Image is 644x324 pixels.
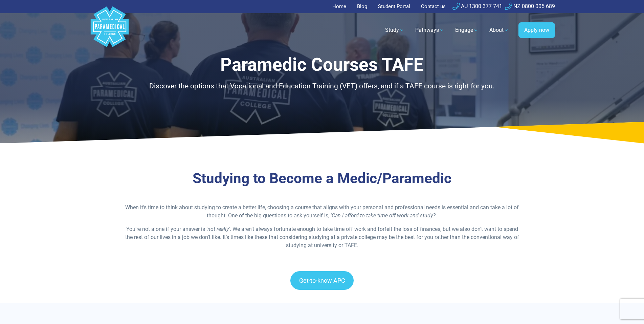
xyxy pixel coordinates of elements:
span: You’re not alone if your answer is ‘ [126,226,207,232]
a: Engage [451,21,483,40]
a: Study [381,21,408,40]
a: Pathways [411,21,448,40]
h1: Paramedic Courses TAFE [124,54,520,75]
a: AU 1300 377 741 [452,3,502,9]
span: ‘. We aren’t always fortunate enough to take time off work and forfeit the loss of finances, but ... [125,226,519,249]
a: Australian Paramedical College [89,13,130,47]
h3: Studying to Become a Medic/Paramedic [124,170,520,187]
a: NZ 0800 005 689 [505,3,555,9]
div: Discover the options that Vocational and Education Training (VET) offers, and if a TAFE course is... [124,81,520,92]
a: Apply now [518,22,555,38]
a: About [485,21,513,40]
span: not really [207,226,229,232]
a: Get-to-know APC [290,271,354,290]
span: When it’s time to think about studying to create a better life, choosing a course that aligns wit... [125,204,519,219]
span: ‘. [435,212,438,219]
span: Can I afford to take time off work and study? [332,212,435,219]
